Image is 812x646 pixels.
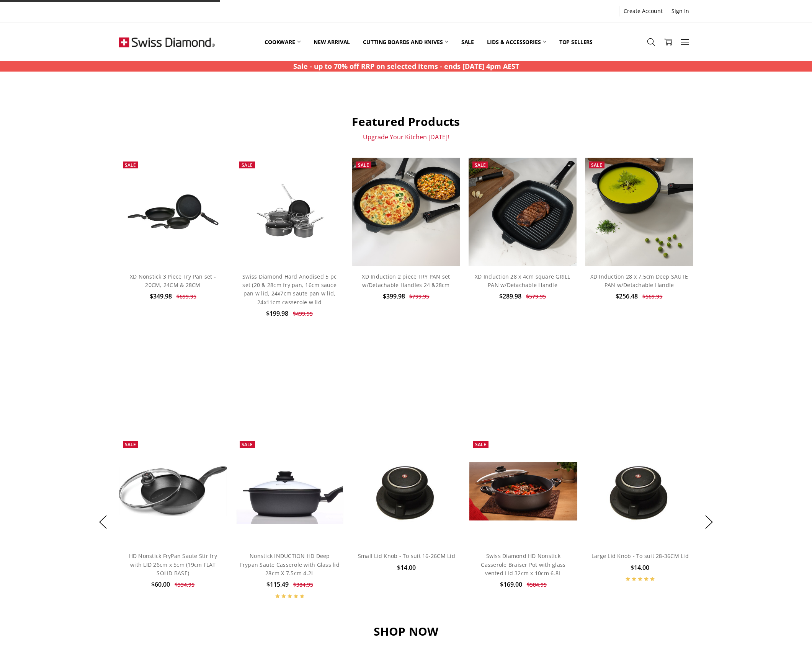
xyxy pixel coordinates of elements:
a: Lids & Accessories [480,25,552,59]
a: XD Nonstick 3 Piece Fry Pan set - 20CM, 24CM & 28CM [119,158,227,266]
span: Sale [358,162,369,168]
span: Sale [591,162,602,168]
a: Swiss Diamond HD Nonstick Casserole Braiser Pot with glass vented Lid 32cm x 10cm 6.8L [469,437,578,546]
span: $399.98 [383,292,405,300]
a: Nonstick INDUCTION HD Deep Frypan Saute Casserole with Glass lid 28cm X 7.5cm 4.2L [240,552,340,577]
span: Sale [125,162,136,168]
h2: Featured Products [119,114,693,129]
span: $115.49 [266,580,289,589]
img: Large Lid Knob - To suit 28-36CM Lid [596,437,684,546]
span: Sale [475,162,486,168]
img: XD Induction 28 x 4cm square GRILL PAN w/Detachable Handle [469,158,577,266]
a: XD Induction 28 x 7.5cm Deep SAUTE PAN w/Detachable Handle [590,273,688,289]
a: XD Induction 2 piece FRY PAN set w/Detachable Handles 24 &28cm [362,273,450,289]
a: Nonstick INDUCTION HD Deep Frypan Saute Casserole with Glass lid 28cm X 7.5cm 4.2L [236,437,344,546]
span: Sale [125,441,136,448]
a: Create Account [619,6,667,16]
img: Nonstick INDUCTION HD Deep Frypan Saute Casserole with Glass lid 28cm X 7.5cm 4.2L [236,459,344,524]
span: $334.95 [175,581,194,588]
a: Swiss Diamond HD Nonstick Casserole Braiser Pot with glass vented Lid 32cm x 10cm 6.8L [481,552,565,577]
span: $199.98 [266,309,288,318]
p: Upgrade Your Kitchen [DATE]! [119,133,693,141]
a: Small Lid Knob - To suit 16-26CM Lid [358,552,455,560]
a: Sign In [667,6,693,16]
h3: SHOP NOW [119,624,693,639]
a: Large Lid Knob - To suit 28-36CM Lid [591,552,689,560]
a: Sale [455,25,480,59]
button: Next [701,511,717,534]
a: HD Nonstick FryPan Saute Stir fry with LID 26cm x 5cm (19cm FLAT SOLID BASE) [129,552,217,577]
span: $256.48 [616,292,638,300]
a: Large Lid Knob - To suit 28-36CM Lid [586,437,694,546]
a: HD Nonstick FryPan Saute Stir fry with LID 26cm x 5cm (19cm FLAT SOLID BASE) [119,437,227,546]
span: $289.98 [499,292,521,300]
strong: Sale - up to 70% off RRP on selected items - ends [DATE] 4pm AEST [293,62,519,71]
span: $799.95 [409,293,429,300]
span: Sale [242,162,253,168]
span: $14.00 [397,563,416,572]
img: Swiss Diamond HD Nonstick Casserole Braiser Pot with glass vented Lid 32cm x 10cm 6.8L [469,462,578,520]
p: Fall In Love With Your Kitchen Again [119,395,693,403]
a: New arrival [307,25,356,59]
img: Swiss Diamond Hard Anodised 5 pc set (20 & 28cm fry pan, 16cm sauce pan w lid, 24x7cm saute pan w... [235,175,343,248]
a: XD Induction 28 x 4cm square GRILL PAN w/Detachable Handle [475,273,570,289]
span: $699.95 [176,293,196,300]
span: $60.00 [151,580,170,589]
a: Swiss Diamond Hard Anodised 5 pc set (20 & 28cm fry pan, 16cm sauce pan w lid, 24x7cm saute pan w... [235,158,343,266]
span: Sale [242,441,253,448]
a: Top Sellers [553,25,599,59]
img: Small Lid Knob - To suit 16-26CM Lid [362,437,451,546]
a: Small Lid Knob - To suit 16-26CM Lid [353,437,461,546]
span: $169.00 [500,580,522,589]
span: $579.95 [526,293,546,300]
span: $584.95 [527,581,547,588]
a: Swiss Diamond Hard Anodised 5 pc set (20 & 28cm fry pan, 16cm sauce pan w lid, 24x7cm saute pan w... [242,273,337,306]
img: Free Shipping On Every Order [119,23,215,61]
span: Sale [475,441,486,448]
span: $14.00 [631,563,649,572]
span: $499.95 [293,310,313,317]
span: $349.98 [150,292,172,300]
span: $569.95 [642,293,662,300]
h2: BEST SELLERS [119,377,693,391]
a: XD Nonstick 3 Piece Fry Pan set - 20CM, 24CM & 28CM [130,273,216,289]
img: HD Nonstick FryPan Saute Stir fry with LID 26cm x 5cm (19cm FLAT SOLID BASE) [119,467,227,516]
img: XD Nonstick 3 Piece Fry Pan set - 20CM, 24CM & 28CM [119,185,227,239]
img: XD Induction 2 piece FRY PAN set w/Detachable Handles 24 &28cm [352,158,460,266]
a: Cutting boards and knives [356,25,455,59]
span: $384.95 [293,581,313,588]
a: Cookware [258,25,307,59]
button: Previous [95,511,111,534]
img: XD Induction 28 x 7.5cm Deep SAUTE PAN w/Detachable Handle [585,158,693,266]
